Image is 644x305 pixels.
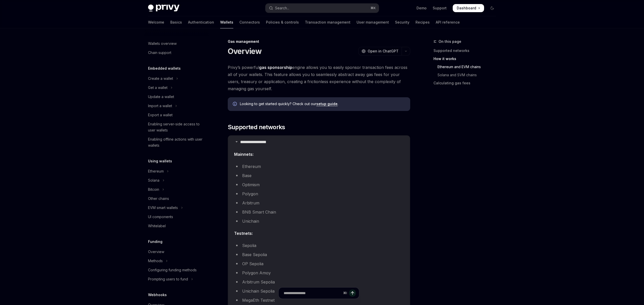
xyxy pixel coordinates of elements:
a: How it works [433,55,500,63]
a: Other chains [144,194,209,203]
a: Support [433,6,447,11]
span: Supported networks [228,123,285,131]
span: ⌘ K [370,6,376,10]
a: Dashboard [453,4,484,12]
button: Toggle Prompting users to fund section [144,275,209,284]
div: UI components [148,214,173,220]
li: Arbitrum Sepolia [234,278,404,285]
div: Methods [148,258,163,264]
div: Configuring funding methods [148,267,197,273]
div: Wallets overview [148,41,177,47]
a: Chain support [144,48,209,57]
h1: Overview [228,47,262,56]
span: Privy’s powerful engine allows you to easily sponsor transaction fees across all of your wallets.... [228,64,410,92]
button: Toggle Solana section [144,176,209,185]
button: Toggle dark mode [488,4,496,12]
button: Send message [349,290,356,297]
a: Demo [417,6,427,11]
a: Security [395,16,409,28]
svg: Info [233,102,238,107]
div: Search... [275,5,289,11]
a: User management [357,16,389,28]
div: Create a wallet [148,75,173,82]
div: Update a wallet [148,94,174,100]
span: Open in ChatGPT [368,49,399,54]
li: Ethereum [234,163,404,170]
button: Open search [265,4,379,13]
li: Sepolia [234,242,404,249]
a: API reference [436,16,460,28]
div: Solana [148,177,159,183]
h5: Using wallets [148,158,172,164]
a: Configuring funding methods [144,265,209,275]
li: Base Sepolia [234,251,404,258]
button: Toggle EVM smart wallets section [144,203,209,212]
div: Export a wallet [148,112,173,118]
strong: gas sponsorship [259,65,292,70]
span: Dashboard [457,6,476,11]
div: Get a wallet [148,85,168,91]
h5: Funding [148,239,162,245]
div: Gas management [228,39,410,44]
li: OP Sepolia [234,260,404,267]
li: Arbitrum [234,199,404,206]
h5: Embedded wallets [148,65,181,71]
li: Base [234,172,404,179]
div: Enabling offline actions with user wallets [148,136,206,148]
div: Prompting users to fund [148,276,188,282]
img: dark logo [148,5,179,12]
a: Policies & controls [266,16,299,28]
a: Whitelabel [144,221,209,231]
a: Export a wallet [144,110,209,120]
li: Polygon [234,190,404,197]
div: Chain support [148,50,171,56]
a: Connectors [239,16,260,28]
a: Enabling offline actions with user wallets [144,135,209,150]
div: Whitelabel [148,223,166,229]
a: Enabling server-side access to user wallets [144,120,209,135]
a: Authentication [188,16,214,28]
strong: Testnets: [234,231,253,236]
a: Transaction management [305,16,350,28]
a: setup guide [316,102,338,106]
button: Toggle Get a wallet section [144,83,209,92]
strong: Mainnets: [234,152,254,157]
div: Overview [148,249,164,255]
span: On this page [439,39,461,45]
a: Solana and SVM chains [433,71,500,79]
button: Open in ChatGPT [358,47,402,55]
button: Toggle Create a wallet section [144,74,209,83]
input: Ask a question... [284,288,341,299]
span: Looking to get started quickly? Check out our . [240,101,405,106]
div: Enabling server-side access to user wallets [148,121,206,133]
div: Import a wallet [148,103,172,109]
a: UI components [144,212,209,221]
a: Ethereum and EVM chains [433,63,500,71]
a: Basics [170,16,182,28]
div: EVM smart wallets [148,205,178,211]
a: Wallets [220,16,233,28]
li: Polygon Amoy [234,269,404,276]
li: BNB Smart Chain [234,208,404,216]
li: Optimism [234,181,404,188]
button: Toggle Ethereum section [144,167,209,176]
button: Toggle Methods section [144,256,209,265]
a: Recipes [416,16,430,28]
a: Welcome [148,16,164,28]
button: Toggle Bitcoin section [144,185,209,194]
a: Wallets overview [144,39,209,48]
h5: Webhooks [148,292,167,298]
div: Ethereum [148,168,164,174]
a: Calculating gas fees [433,79,500,87]
div: Other chains [148,196,169,202]
li: Unichain [234,218,404,225]
a: Overview [144,247,209,256]
button: Toggle Import a wallet section [144,101,209,110]
div: Bitcoin [148,186,159,193]
a: Supported networks [433,47,500,55]
a: Update a wallet [144,92,209,101]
